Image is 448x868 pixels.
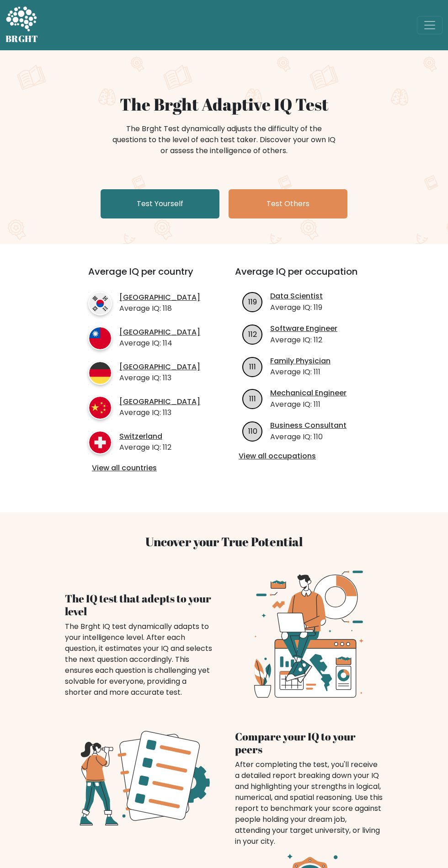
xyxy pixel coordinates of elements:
a: Data Scientist [270,292,323,301]
a: View all countries [92,463,198,473]
img: country [88,431,112,454]
img: country [88,326,112,350]
p: Average IQ: 119 [270,302,323,313]
div: The Brght Test dynamically adjusts the difficulty of the questions to the level of each test take... [110,123,338,156]
p: Average IQ: 114 [119,338,200,349]
h3: Average IQ per country [88,266,202,288]
a: View all occupations [239,452,367,461]
text: 119 [248,297,257,307]
a: Test Others [229,189,347,218]
a: Test Yourself [101,189,219,218]
text: 112 [248,329,257,340]
a: [GEOGRAPHIC_DATA] [119,397,200,407]
text: 111 [249,361,256,372]
h3: Uncover your True Potential [65,534,383,549]
p: Average IQ: 110 [270,431,347,442]
a: [GEOGRAPHIC_DATA] [119,362,200,372]
p: Average IQ: 113 [119,407,200,418]
a: Business Consultant [270,421,347,431]
p: Average IQ: 111 [270,367,331,378]
img: country [88,292,112,315]
p: Average IQ: 111 [270,399,347,410]
p: Average IQ: 112 [270,335,337,346]
div: After completing the test, you'll receive a detailed report breaking down your IQ and highlightin... [235,759,383,847]
text: 111 [249,394,256,404]
a: Switzerland [119,432,171,442]
p: Average IQ: 113 [119,373,200,383]
a: Mechanical Engineer [270,389,347,398]
h5: BRGHT [5,33,38,44]
p: Average IQ: 112 [119,442,171,453]
h4: Compare your IQ to your peers [235,730,383,756]
p: Average IQ: 118 [119,303,200,314]
img: country [88,396,112,420]
button: Toggle navigation [417,16,443,34]
h1: The Brght Adaptive IQ Test [5,94,443,114]
a: [GEOGRAPHIC_DATA] [119,328,200,337]
div: The Brght IQ test dynamically adapts to your intelligence level. After each question, it estimate... [65,621,213,698]
a: Family Physician [270,357,331,366]
text: 110 [248,426,257,437]
h3: Average IQ per occupation [235,266,371,288]
a: Software Engineer [270,324,337,334]
a: [GEOGRAPHIC_DATA] [119,293,200,303]
a: BRGHT [5,4,38,47]
img: country [88,361,112,385]
h4: The IQ test that adepts to your level [65,592,213,618]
